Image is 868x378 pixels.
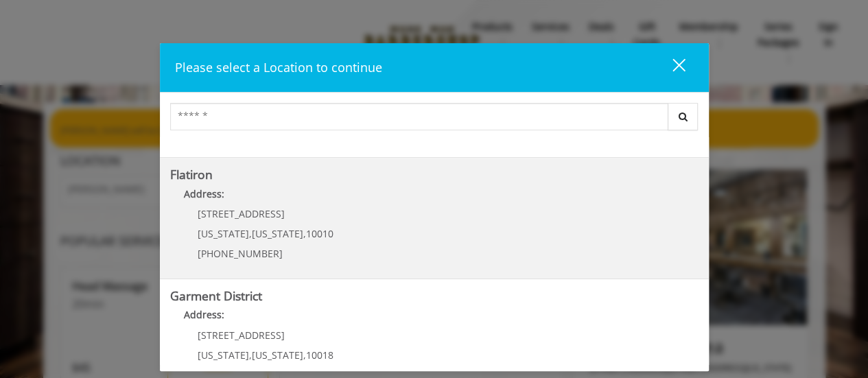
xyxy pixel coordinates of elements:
i: Search button [675,112,691,121]
b: Flatiron [170,166,213,182]
span: , [249,349,252,362]
span: , [303,349,306,362]
span: 10018 [306,349,333,362]
button: close dialog [647,54,694,82]
span: , [249,227,252,240]
span: Please select a Location to continue [175,59,382,75]
span: [STREET_ADDRESS] [198,207,285,220]
b: Address: [184,187,224,200]
span: [US_STATE] [198,349,249,362]
div: Center Select [170,103,699,137]
span: [PHONE_NUMBER] [198,247,283,260]
b: Garment District [170,287,262,304]
span: [STREET_ADDRESS] [198,329,285,342]
span: [US_STATE] [252,349,303,362]
span: [US_STATE] [198,227,249,240]
div: close dialog [657,58,684,78]
input: Search Center [170,103,668,130]
span: 10010 [306,227,333,240]
b: Address: [184,308,224,321]
span: , [303,227,306,240]
span: [US_STATE] [252,227,303,240]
